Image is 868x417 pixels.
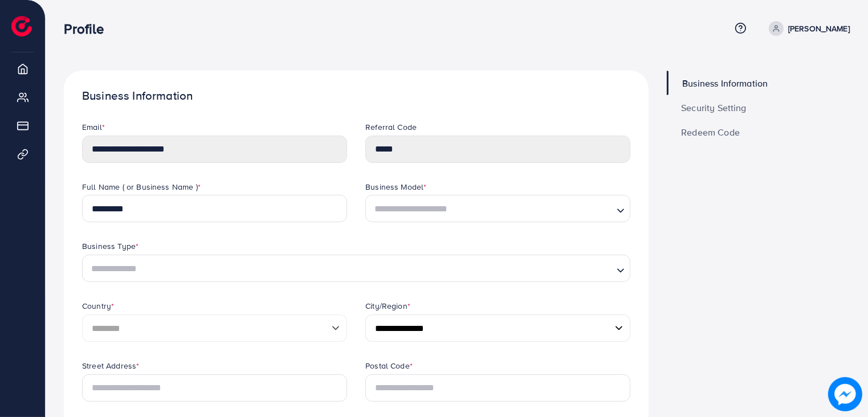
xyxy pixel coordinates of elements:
[82,255,630,282] div: Search for option
[82,181,201,193] label: Full Name ( or Business Name )
[365,195,630,222] div: Search for option
[82,240,138,252] label: Business Type
[64,21,113,37] h3: Profile
[764,21,850,36] a: [PERSON_NAME]
[87,260,612,278] input: Search for option
[828,377,862,411] img: image
[788,22,850,35] p: [PERSON_NAME]
[682,79,768,88] span: Business Information
[82,89,630,103] h1: Business Information
[681,103,747,112] span: Security Setting
[365,300,410,312] label: City/Region
[365,360,413,371] label: Postal Code
[82,360,139,371] label: Street Address
[370,201,612,218] input: Search for option
[365,121,417,133] label: Referral Code
[365,181,426,193] label: Business Model
[681,128,740,137] span: Redeem Code
[82,121,105,133] label: Email
[82,300,114,312] label: Country
[11,16,32,36] img: logo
